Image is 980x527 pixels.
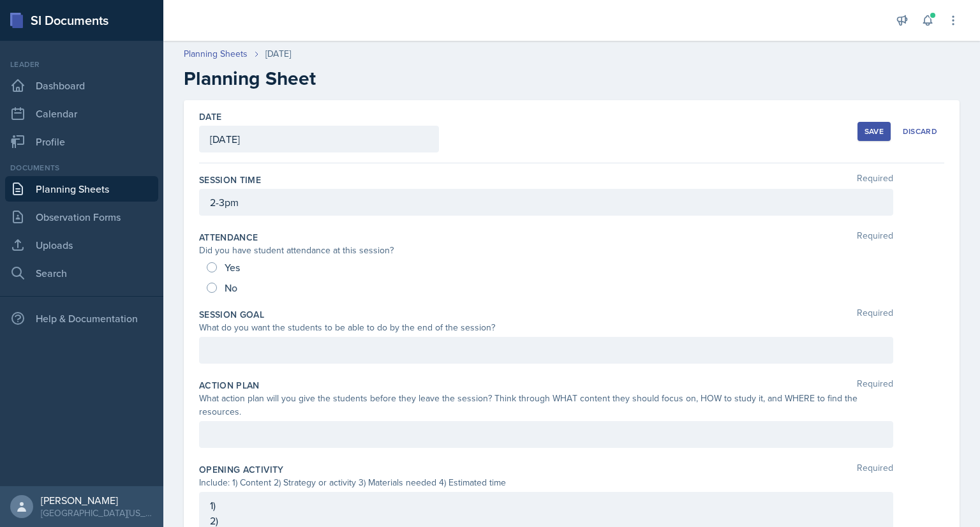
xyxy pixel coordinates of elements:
[5,101,158,126] a: Calendar
[199,231,258,244] label: Attendance
[210,195,882,210] p: 2-3pm
[199,476,893,489] div: Include: 1) Content 2) Strategy or activity 3) Materials needed 4) Estimated time
[5,176,158,202] a: Planning Sheets
[5,59,158,70] div: Leader
[184,67,960,90] h2: Planning Sheet
[199,244,893,257] div: Did you have student attendance at this session?
[5,232,158,258] a: Uploads
[199,174,261,186] label: Session Time
[857,463,893,476] span: Required
[857,308,893,321] span: Required
[199,379,260,392] label: Action Plan
[896,122,944,141] button: Discard
[5,162,158,174] div: Documents
[184,47,248,61] a: Planning Sheets
[5,129,158,154] a: Profile
[199,463,284,476] label: Opening Activity
[857,231,893,244] span: Required
[225,261,240,274] span: Yes
[857,379,893,392] span: Required
[210,498,882,513] p: 1)
[5,306,158,331] div: Help & Documentation
[857,122,891,141] button: Save
[5,204,158,230] a: Observation Forms
[857,174,893,186] span: Required
[41,494,153,507] div: [PERSON_NAME]
[865,126,884,137] div: Save
[265,47,291,61] div: [DATE]
[41,507,153,519] div: [GEOGRAPHIC_DATA][US_STATE] in [GEOGRAPHIC_DATA]
[5,73,158,98] a: Dashboard
[199,321,893,334] div: What do you want the students to be able to do by the end of the session?
[903,126,937,137] div: Discard
[199,110,221,123] label: Date
[199,392,893,419] div: What action plan will you give the students before they leave the session? Think through WHAT con...
[225,281,237,294] span: No
[5,260,158,286] a: Search
[199,308,264,321] label: Session Goal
